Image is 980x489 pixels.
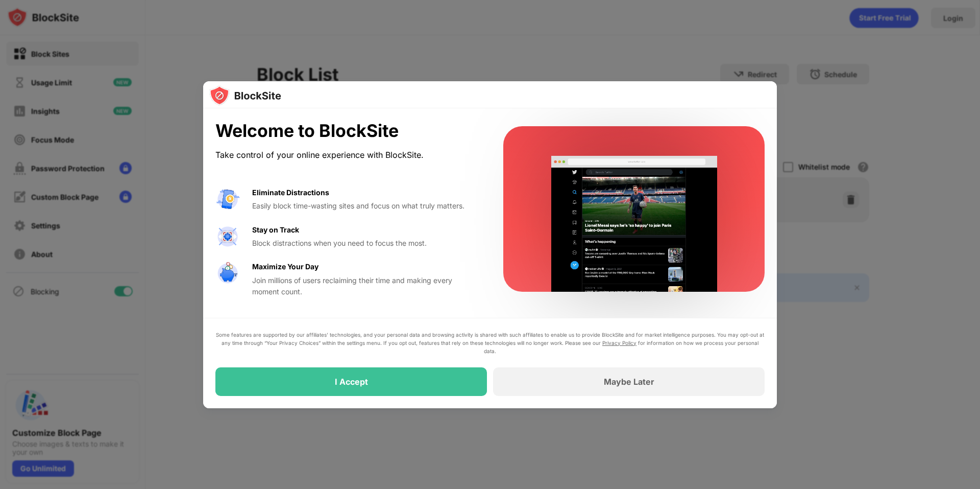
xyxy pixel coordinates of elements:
[252,261,318,272] div: Maximize Your Day
[215,331,765,355] div: Some features are supported by our affiliates’ technologies, and your personal data and browsing ...
[215,187,240,212] img: value-avoid-distractions.svg
[215,121,479,142] div: Welcome to BlockSite
[252,275,479,298] div: Join millions of users reclaiming their time and making every moment count.
[252,224,299,236] div: Stay on Track
[215,224,240,249] img: value-focus.svg
[252,238,479,249] div: Block distractions when you need to focus the most.
[252,187,329,198] div: Eliminate Distractions
[602,340,636,346] a: Privacy Policy
[252,200,479,212] div: Easily block time-wasting sites and focus on what truly matters.
[335,377,368,387] div: I Accept
[604,377,654,387] div: Maybe Later
[215,261,240,286] img: value-safe-time.svg
[209,85,281,106] img: logo-blocksite.svg
[215,148,479,162] div: Take control of your online experience with BlockSite.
